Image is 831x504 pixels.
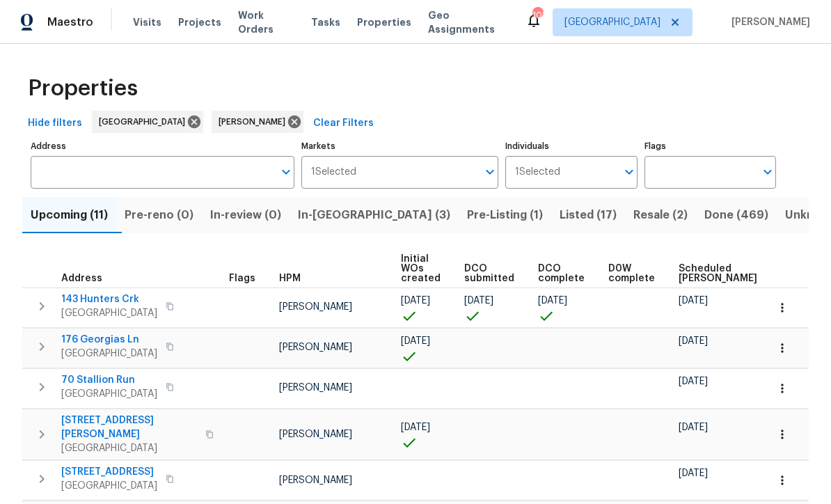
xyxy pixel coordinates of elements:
[308,111,379,136] button: Clear Filters
[47,15,93,29] span: Maestro
[238,8,294,36] span: Work Orders
[538,296,567,306] span: [DATE]
[401,336,430,346] span: [DATE]
[726,15,810,29] span: [PERSON_NAME]
[564,15,660,29] span: [GEOGRAPHIC_DATA]
[61,414,197,441] span: [STREET_ADDRESS][PERSON_NAME]
[679,423,708,432] span: [DATE]
[276,162,296,182] button: Open
[279,302,352,312] span: [PERSON_NAME]
[679,264,757,283] span: Scheduled [PERSON_NAME]
[532,8,542,22] div: 103
[428,8,509,36] span: Geo Assignments
[480,162,500,182] button: Open
[279,274,301,283] span: HPM
[279,383,352,393] span: [PERSON_NAME]
[679,296,708,306] span: [DATE]
[679,336,708,346] span: [DATE]
[538,264,585,283] span: DCO complete
[298,205,450,225] span: In-[GEOGRAPHIC_DATA] (3)
[61,306,157,320] span: [GEOGRAPHIC_DATA]
[178,15,221,29] span: Projects
[505,142,637,150] label: Individuals
[210,205,281,225] span: In-review (0)
[619,162,639,182] button: Open
[61,387,157,401] span: [GEOGRAPHIC_DATA]
[61,465,157,479] span: [STREET_ADDRESS]
[679,468,708,478] span: [DATE]
[61,479,157,493] span: [GEOGRAPHIC_DATA]
[125,205,193,225] span: Pre-reno (0)
[279,342,352,352] span: [PERSON_NAME]
[279,475,352,485] span: [PERSON_NAME]
[401,423,430,432] span: [DATE]
[401,296,430,306] span: [DATE]
[313,115,374,132] span: Clear Filters
[464,264,514,283] span: DCO submitted
[22,111,88,136] button: Hide filters
[61,373,157,387] span: 70 Stallion Run
[61,333,157,347] span: 176 Georgias Ln
[644,142,776,150] label: Flags
[301,142,499,150] label: Markets
[31,142,294,150] label: Address
[133,15,161,29] span: Visits
[357,15,411,29] span: Properties
[28,115,82,132] span: Hide filters
[31,205,108,225] span: Upcoming (11)
[560,205,617,225] span: Listed (17)
[758,162,777,182] button: Open
[679,377,708,386] span: [DATE]
[61,347,157,361] span: [GEOGRAPHIC_DATA]
[633,205,688,225] span: Resale (2)
[219,115,291,129] span: [PERSON_NAME]
[311,17,340,27] span: Tasks
[99,115,191,129] span: [GEOGRAPHIC_DATA]
[61,441,197,455] span: [GEOGRAPHIC_DATA]
[212,111,303,133] div: [PERSON_NAME]
[608,264,655,283] span: D0W complete
[704,205,768,225] span: Done (469)
[229,274,255,283] span: Flags
[92,111,203,133] div: [GEOGRAPHIC_DATA]
[279,430,352,439] span: [PERSON_NAME]
[401,254,441,283] span: Initial WOs created
[311,166,356,178] span: 1 Selected
[464,296,493,306] span: [DATE]
[61,274,102,283] span: Address
[515,166,560,178] span: 1 Selected
[61,292,157,306] span: 143 Hunters Crk
[467,205,543,225] span: Pre-Listing (1)
[28,81,138,95] span: Properties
